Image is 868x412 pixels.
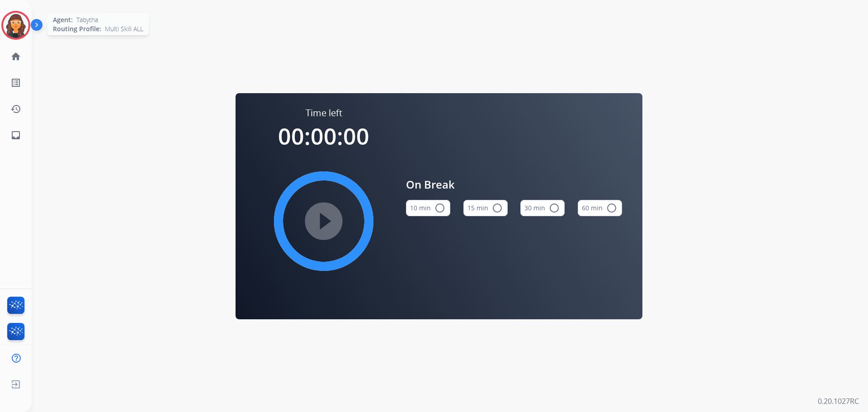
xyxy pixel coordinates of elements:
mat-icon: home [10,51,21,62]
span: Multi Skill ALL [105,24,143,33]
span: Tabytha [76,15,98,24]
mat-icon: radio_button_unchecked [549,203,560,213]
span: On Break [406,176,622,193]
button: 60 min [578,200,622,216]
span: Time left [306,107,342,119]
button: 30 min [520,200,565,216]
mat-icon: list_alt [10,77,21,88]
span: 00:00:00 [278,121,369,152]
button: 10 min [406,200,450,216]
mat-icon: inbox [10,130,21,141]
mat-icon: radio_button_unchecked [492,203,503,213]
span: Agent: [53,15,73,24]
span: Routing Profile: [53,24,101,33]
p: 0.20.1027RC [818,396,859,407]
mat-icon: history [10,104,21,114]
img: avatar [3,13,28,38]
mat-icon: radio_button_unchecked [434,203,445,213]
button: 15 min [463,200,508,216]
mat-icon: radio_button_unchecked [606,203,617,213]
